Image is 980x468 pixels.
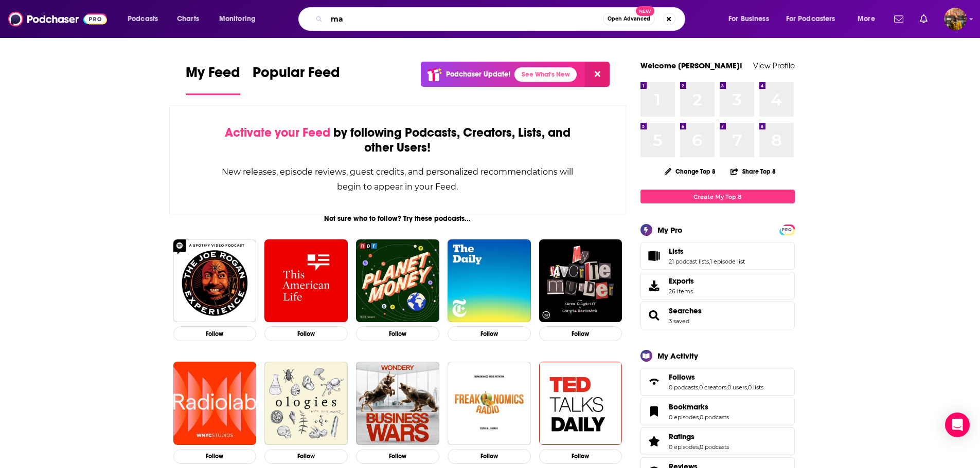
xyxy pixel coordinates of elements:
[669,402,729,411] a: Bookmarks
[916,10,932,28] a: Show notifications dropdown
[128,12,158,26] span: Podcasts
[644,375,665,389] a: Follows
[446,70,510,79] p: Podchaser Update!
[669,384,698,391] a: 0 podcasts
[699,384,726,391] a: 0 creators
[177,12,199,26] span: Charts
[356,449,439,464] button: Follow
[657,225,683,235] div: My Pro
[657,351,698,361] div: My Activity
[327,11,603,27] input: Search podcasts, credits, & more...
[308,7,695,31] div: Search podcasts, credits, & more...
[781,226,793,233] a: PRO
[644,434,665,448] a: Ratings
[640,61,742,70] a: Welcome [PERSON_NAME]!
[669,276,694,286] span: Exports
[514,67,577,82] a: See What's New
[699,414,700,421] span: ,
[603,13,655,25] button: Open AdvancedNew
[212,11,269,27] button: open menu
[781,226,793,234] span: PRO
[669,247,684,256] span: Lists
[173,326,257,341] button: Follow
[726,384,727,391] span: ,
[669,372,695,382] span: Follows
[710,258,745,265] a: 1 episode list
[786,12,835,26] span: For Podcasters
[779,11,850,27] button: open menu
[669,288,694,295] span: 26 items
[448,239,531,323] img: The Daily
[945,413,970,437] div: Open Intercom Messenger
[669,306,702,315] a: Searches
[356,239,439,323] img: Planet Money
[539,239,622,323] img: My Favorite Murder with Karen Kilgariff and Georgia Hardstark
[640,398,795,425] span: Bookmarks
[669,402,708,411] span: Bookmarks
[539,326,622,341] button: Follow
[264,449,348,464] button: Follow
[8,9,107,29] img: Podchaser - Follow, Share and Rate Podcasts
[698,384,699,391] span: ,
[850,11,888,27] button: open menu
[448,449,531,464] button: Follow
[644,249,665,263] a: Lists
[747,384,748,391] span: ,
[448,362,531,445] img: Freakonomics Radio
[669,432,694,441] span: Ratings
[120,11,171,27] button: open menu
[944,8,967,30] img: User Profile
[640,242,795,270] span: Lists
[221,125,575,155] div: by following Podcasts, Creators, Lists, and other Users!
[669,432,729,441] a: Ratings
[264,362,348,445] img: Ologies with Alie Ward
[700,414,729,421] a: 0 podcasts
[730,161,776,181] button: Share Top 8
[186,64,240,87] span: My Feed
[644,308,665,323] a: Searches
[640,272,795,299] a: Exports
[221,164,575,194] div: New releases, episode reviews, guest credits, and personalized recommendations will begin to appe...
[721,11,782,27] button: open menu
[539,449,622,464] button: Follow
[753,61,795,70] a: View Profile
[658,165,722,178] button: Change Top 8
[356,362,439,445] img: Business Wars
[264,239,348,323] img: This American Life
[669,317,689,325] a: 3 saved
[170,11,205,27] a: Charts
[728,12,769,26] span: For Business
[264,326,348,341] button: Follow
[173,239,257,323] img: The Joe Rogan Experience
[356,326,439,341] button: Follow
[669,414,699,421] a: 0 episodes
[669,258,709,265] a: 21 podcast lists
[699,443,700,451] span: ,
[219,12,256,26] span: Monitoring
[640,427,795,455] span: Ratings
[644,404,665,419] a: Bookmarks
[944,8,967,30] span: Logged in as hratnayake
[709,258,710,265] span: ,
[173,362,257,445] img: Radiolab
[669,372,763,382] a: Follows
[225,125,330,140] span: Activate your Feed
[700,443,729,451] a: 0 podcasts
[748,384,763,391] a: 0 lists
[539,362,622,445] img: TED Talks Daily
[253,64,340,87] span: Popular Feed
[640,368,795,396] span: Follows
[640,302,795,329] span: Searches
